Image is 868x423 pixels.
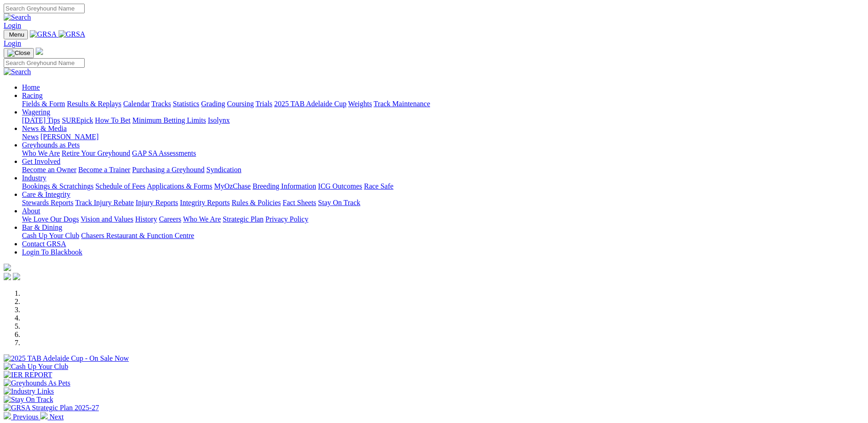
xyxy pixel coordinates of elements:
a: Retire Your Greyhound [62,149,130,157]
div: News & Media [22,133,864,141]
a: News & Media [22,125,67,132]
img: Search [4,68,31,76]
a: Careers [159,215,181,223]
a: [DATE] Tips [22,116,60,124]
a: Injury Reports [135,199,178,206]
a: Coursing [227,100,254,108]
div: Get Involved [22,166,864,174]
a: Vision and Values [81,215,133,223]
a: Wagering [22,108,50,116]
input: Search [4,58,85,68]
img: Industry Links [4,387,54,396]
a: 2025 TAB Adelaide Cup [274,100,346,108]
div: Care & Integrity [22,199,864,207]
a: SUREpick [62,116,93,124]
a: Fact Sheets [283,199,316,206]
div: Wagering [22,116,864,125]
a: Purchasing a Greyhound [132,166,205,174]
a: GAP SA Assessments [132,149,196,157]
a: Contact GRSA [22,240,66,248]
a: Chasers Restaurant & Function Centre [81,232,194,239]
a: Stewards Reports [22,199,73,206]
img: facebook.svg [4,273,11,280]
a: Industry [22,174,46,182]
a: Login [4,39,21,47]
a: Breeding Information [253,182,316,190]
img: GRSA [59,30,86,38]
a: Greyhounds as Pets [22,141,80,149]
a: Syndication [206,166,241,174]
a: Rules & Policies [232,199,281,206]
a: Tracks [151,100,171,108]
a: Minimum Betting Limits [132,116,206,124]
a: Calendar [123,100,150,108]
a: Next [40,413,64,421]
span: Next [49,413,64,421]
img: logo-grsa-white.png [36,48,43,55]
a: Cash Up Your Club [22,232,79,239]
a: MyOzChase [214,182,251,190]
img: chevron-left-pager-white.svg [4,412,11,419]
a: About [22,207,40,215]
a: Bar & Dining [22,223,62,231]
img: Close [7,49,30,57]
img: IER REPORT [4,371,52,379]
img: Cash Up Your Club [4,363,68,371]
a: Schedule of Fees [95,182,145,190]
a: Trials [255,100,272,108]
a: Strategic Plan [223,215,264,223]
div: Greyhounds as Pets [22,149,864,157]
span: Menu [9,31,24,38]
img: Greyhounds As Pets [4,379,70,387]
img: twitter.svg [13,273,20,280]
a: Isolynx [208,116,230,124]
a: Who We Are [183,215,221,223]
input: Search [4,4,85,13]
img: chevron-right-pager-white.svg [40,412,48,419]
button: Toggle navigation [4,48,34,58]
a: How To Bet [95,116,131,124]
a: ICG Outcomes [318,182,362,190]
a: Become a Trainer [78,166,130,174]
a: Applications & Forms [147,182,212,190]
a: History [135,215,157,223]
a: Grading [201,100,225,108]
div: About [22,215,864,223]
button: Toggle navigation [4,30,28,39]
div: Racing [22,100,864,108]
a: Results & Replays [67,100,121,108]
a: Home [22,83,40,91]
a: Get Involved [22,157,60,165]
span: Previous [13,413,38,421]
a: We Love Our Dogs [22,215,79,223]
div: Bar & Dining [22,232,864,240]
a: Login To Blackbook [22,248,82,256]
div: Industry [22,182,864,190]
img: GRSA Strategic Plan 2025-27 [4,404,99,412]
a: Track Maintenance [374,100,430,108]
a: Weights [348,100,372,108]
a: Previous [4,413,40,421]
a: Care & Integrity [22,190,70,198]
a: Race Safe [364,182,393,190]
a: Statistics [173,100,199,108]
img: 2025 TAB Adelaide Cup - On Sale Now [4,354,129,363]
img: logo-grsa-white.png [4,264,11,271]
a: Login [4,22,21,29]
a: Privacy Policy [265,215,308,223]
a: Racing [22,92,43,99]
a: Track Injury Rebate [75,199,134,206]
a: News [22,133,38,141]
a: Bookings & Scratchings [22,182,93,190]
img: GRSA [30,30,57,38]
a: Stay On Track [318,199,360,206]
a: Fields & Form [22,100,65,108]
a: Integrity Reports [180,199,230,206]
a: Who We Are [22,149,60,157]
img: Stay On Track [4,396,53,404]
a: Become an Owner [22,166,76,174]
a: [PERSON_NAME] [40,133,98,141]
img: Search [4,13,31,22]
